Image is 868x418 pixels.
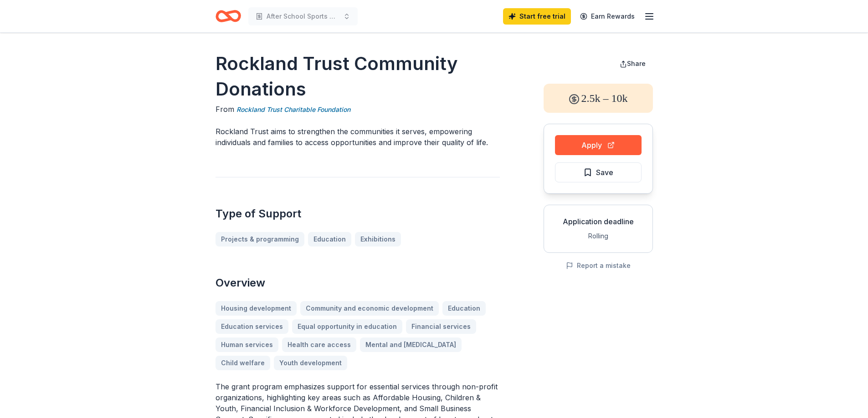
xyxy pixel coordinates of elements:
[575,8,640,25] a: Earn Rewards
[267,11,339,22] span: After School Sports Club
[503,8,571,25] a: Start free trial
[555,162,642,182] button: Save
[596,166,613,178] span: Save
[236,104,350,115] a: Rockland Trust Charitable Foundation
[216,5,241,27] a: Home
[566,260,631,271] button: Report a mistake
[216,126,500,148] p: Rockland Trust aims to strengthen the communities it serves, empowering individuals and families ...
[355,232,401,247] a: Exhibitions
[555,135,642,155] button: Apply
[216,232,304,247] a: Projects & programming
[612,55,653,73] button: Share
[551,231,645,242] div: Rolling
[551,216,645,227] div: Application deadline
[216,206,500,221] h2: Type of Support
[627,60,646,67] span: Share
[308,232,351,247] a: Education
[216,51,500,102] h1: Rockland Trust Community Donations
[248,7,358,25] button: After School Sports Club
[216,276,500,290] h2: Overview
[216,104,500,115] div: From
[544,84,653,113] div: 2.5k – 10k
